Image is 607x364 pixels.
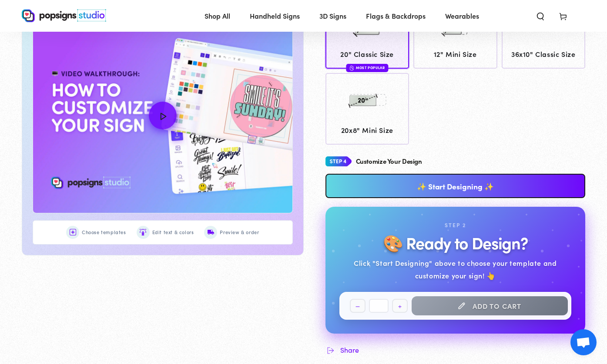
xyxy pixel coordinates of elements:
[359,4,432,27] a: Flags & Backdrops
[529,6,552,25] summary: Search our site
[570,329,597,355] div: Open chat
[140,229,146,235] img: Edit text & colors
[243,4,306,27] a: Handheld Signs
[345,77,389,121] img: 20x8
[33,19,292,212] button: How to Customize Your Design
[506,48,581,60] span: 36x10" Classic Size
[198,4,237,27] a: Shop All
[346,64,388,72] div: Most Popular
[339,257,572,282] div: Click "Start Designing" above to choose your template and customize your sign! 👆
[383,234,527,251] h2: 🎨 Ready to Design?
[329,48,405,60] span: 20" Classic Size
[325,344,359,355] button: Share
[208,229,214,235] img: Preview & order
[22,9,106,22] img: Popsigns Studio
[412,296,568,315] button: Start Designing First
[313,4,353,27] a: 3D Signs
[70,229,76,235] img: Choose templates
[82,228,126,237] span: Choose templates
[340,346,359,354] span: Share
[439,4,486,27] a: Wearables
[325,153,352,169] img: Step 4
[366,10,426,22] span: Flags & Backdrops
[220,228,259,237] span: Preview & order
[356,158,422,165] h4: Customize Your Design
[325,174,586,198] a: ✨ Start Designing ✨
[205,10,230,22] span: Shop All
[349,65,354,71] img: fire.svg
[445,10,479,22] span: Wearables
[418,48,493,60] span: 12" Mini Size
[152,228,194,237] span: Edit text & colors
[329,124,405,136] span: 20x8" Mini Size
[250,10,300,22] span: Handheld Signs
[319,10,346,22] span: 3D Signs
[325,73,409,145] a: 20x8 20x8" Mini Size
[445,221,466,230] div: Step 2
